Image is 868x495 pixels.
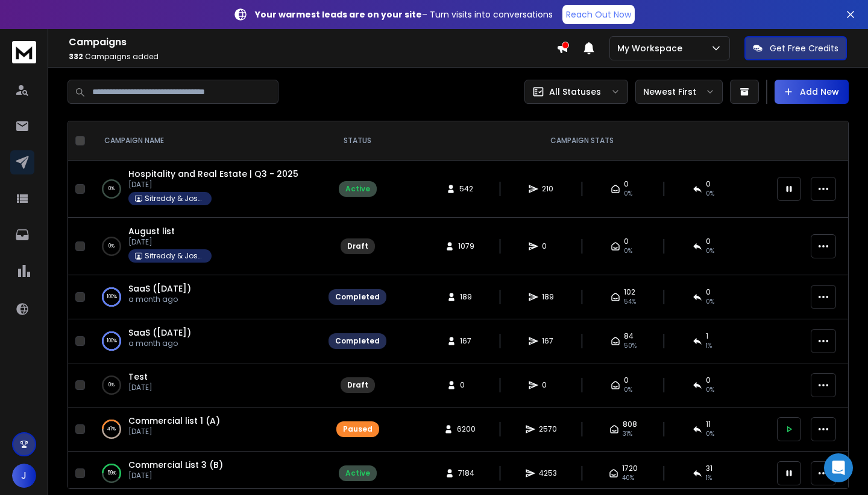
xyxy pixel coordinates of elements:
[345,468,370,478] div: Active
[458,241,474,251] span: 1079
[347,241,368,251] div: Draft
[824,453,853,482] div: Open Intercom Messenger
[90,319,321,363] td: 100%SaaS ([DATE])a month ago
[394,121,770,161] th: CAMPAIGN STATS
[460,380,472,390] span: 0
[145,251,205,261] p: Sitreddy & Joshit Workspace
[460,292,472,302] span: 189
[622,473,634,483] span: 40 %
[128,180,298,190] p: [DATE]
[706,341,712,351] span: 1 %
[539,468,557,478] span: 4253
[623,420,637,429] span: 808
[107,335,117,347] p: 100 %
[706,429,714,439] span: 0 %
[706,420,711,429] span: 11
[624,341,637,351] span: 50 %
[321,121,394,161] th: STATUS
[90,121,321,161] th: CAMPAIGN NAME
[542,336,554,346] span: 167
[128,237,212,247] p: [DATE]
[12,464,36,488] button: J
[107,423,116,435] p: 41 %
[542,184,554,194] span: 210
[128,371,148,383] a: Test
[458,468,474,478] span: 7184
[624,189,632,199] span: 0%
[107,291,117,303] p: 100 %
[128,471,223,481] p: [DATE]
[706,189,714,199] span: 0 %
[347,380,368,390] div: Draft
[90,407,321,452] td: 41%Commercial list 1 (A)[DATE]
[624,246,632,256] span: 0%
[770,42,838,54] p: Get Free Credits
[624,385,632,395] span: 0%
[128,427,220,436] p: [DATE]
[457,424,476,434] span: 6200
[128,327,191,339] a: SaaS ([DATE])
[128,415,220,427] a: Commercial list 1 (A)
[90,363,321,407] td: 0%Test[DATE]
[566,8,631,21] p: Reach Out Now
[775,80,849,104] button: Add New
[624,331,634,341] span: 84
[12,41,36,63] img: logo
[624,375,629,385] span: 0
[128,283,191,295] span: SaaS ([DATE])
[706,375,711,385] span: 0
[90,218,321,275] td: 0%August list[DATE]Sitreddy & Joshit Workspace
[635,80,723,104] button: Newest First
[624,297,636,307] span: 54 %
[617,42,687,54] p: My Workspace
[69,51,83,62] span: 332
[128,459,223,471] a: Commercial List 3 (B)
[459,184,473,194] span: 542
[90,275,321,319] td: 100%SaaS ([DATE])a month ago
[345,184,370,194] div: Active
[706,179,711,189] span: 0
[623,429,632,439] span: 31 %
[706,237,711,246] span: 0
[706,385,714,395] span: 0%
[90,161,321,218] td: 0%Hospitality and Real Estate | Q3 - 2025[DATE]Sitreddy & Joshit Workspace
[128,339,191,348] p: a month ago
[460,336,472,346] span: 167
[706,297,714,307] span: 0 %
[706,464,712,473] span: 31
[69,52,556,62] p: Campaigns added
[108,379,115,391] p: 0 %
[706,331,708,341] span: 1
[539,424,557,434] span: 2570
[343,424,373,434] div: Paused
[335,336,380,346] div: Completed
[107,467,116,479] p: 59 %
[624,287,635,297] span: 102
[706,287,711,297] span: 0
[542,241,554,251] span: 0
[549,86,601,98] p: All Statuses
[145,194,205,203] p: Sitreddy & Joshit Workspace
[128,168,298,180] a: Hospitality and Real Estate | Q3 - 2025
[255,8,422,21] strong: Your warmest leads are on your site
[108,183,115,195] p: 0 %
[128,225,175,237] a: August list
[108,240,115,252] p: 0 %
[706,246,714,256] span: 0%
[128,295,191,304] p: a month ago
[744,36,847,60] button: Get Free Credits
[128,383,153,392] p: [DATE]
[624,237,629,246] span: 0
[69,35,556,49] h1: Campaigns
[542,292,554,302] span: 189
[255,8,553,21] p: – Turn visits into conversations
[622,464,638,473] span: 1720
